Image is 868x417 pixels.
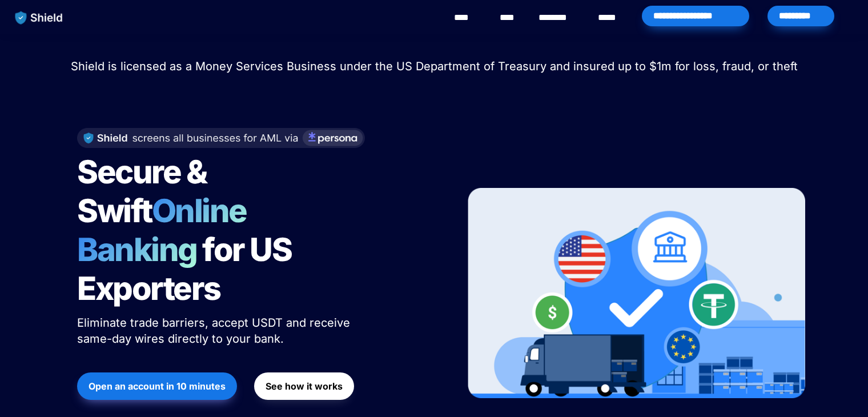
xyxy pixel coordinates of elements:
[77,153,212,230] span: Secure & Swift
[77,372,237,400] button: Open an account in 10 minutes
[77,367,237,406] a: Open an account in 10 minutes
[254,372,354,400] button: See how it works
[71,59,798,73] span: Shield is licensed as a Money Services Business under the US Department of Treasury and insured u...
[266,380,343,392] strong: See how it works
[77,230,297,308] span: for US Exporters
[77,316,353,346] span: Eliminate trade barriers, accept USDT and receive same-day wires directly to your bank.
[254,367,354,406] a: See how it works
[77,191,258,269] span: Online Banking
[89,380,226,392] strong: Open an account in 10 minutes
[10,6,69,30] img: website logo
